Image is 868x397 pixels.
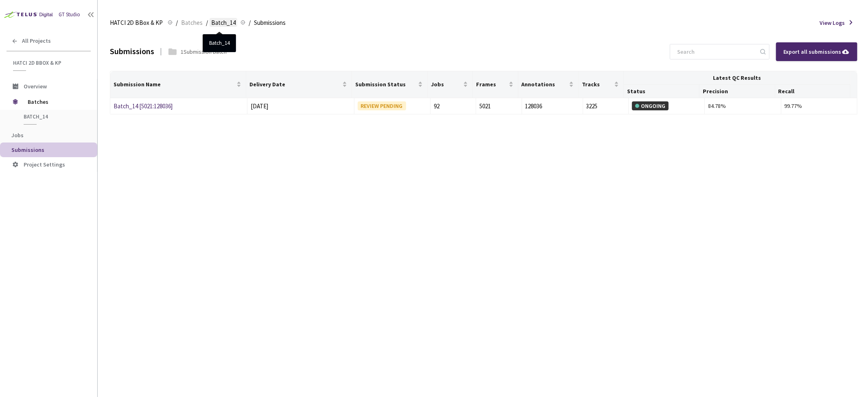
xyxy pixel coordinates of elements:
span: Jobs [431,81,461,88]
div: [DATE] [251,101,350,111]
span: HATCI 2D BBox & KP [110,18,163,28]
span: Submission Name [114,81,235,88]
li: / [206,18,208,28]
span: Jobs [11,132,24,139]
li: / [176,18,178,28]
span: Submission Status [355,81,416,88]
div: Submissions [110,46,154,57]
a: Batch_14 [5021:128036] [114,102,173,110]
th: Submission Status [352,71,428,98]
span: Submissions [254,18,286,28]
div: ONGOING [632,101,669,110]
div: 92 [434,101,472,111]
span: Batch_14 [211,18,236,28]
div: 5021 [479,101,518,111]
th: Jobs [428,71,473,98]
span: Delivery Date [249,81,341,88]
span: Frames [476,81,507,88]
span: Tracks [582,81,612,88]
th: Delivery Date [246,71,352,98]
div: 3225 [586,101,625,111]
span: Batches [181,18,203,28]
span: Batches [28,94,83,110]
li: / [249,18,251,28]
th: Annotations [518,71,579,98]
span: Batch_14 [24,113,84,120]
div: GT Studio [59,11,80,19]
th: Status [624,85,700,98]
div: 84.78% [708,101,777,110]
div: 1 Submission Batch [181,48,227,56]
input: Search [672,44,759,59]
th: Frames [473,71,518,98]
span: Submissions [11,146,44,154]
span: Annotations [522,81,568,88]
span: HATCI 2D BBox & KP [13,59,86,66]
a: Batches [179,18,204,27]
span: Project Settings [24,161,65,168]
div: Export all submissions [783,47,850,56]
div: REVIEW PENDING [358,101,406,110]
th: Submission Name [110,71,246,98]
th: Recall [775,85,851,98]
span: All Projects [22,37,51,44]
th: Latest QC Results [624,71,851,85]
span: View Logs [820,19,845,27]
div: 99.77% [785,101,854,110]
th: Tracks [579,71,624,98]
span: Overview [24,83,47,90]
div: 128036 [525,101,579,111]
th: Precision [700,85,775,98]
